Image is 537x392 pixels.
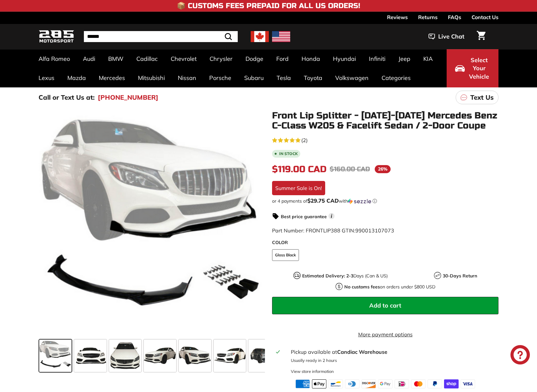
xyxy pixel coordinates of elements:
img: diners_club [345,379,360,388]
img: paypal [428,379,442,388]
button: Add to cart [272,297,498,314]
a: KIA [417,49,439,68]
a: Chevrolet [164,49,203,68]
a: Lexus [32,68,61,87]
a: Cadillac [130,49,164,68]
a: Hyundai [326,49,362,68]
div: or 4 payments of with [272,198,498,204]
span: Live Chat [438,32,464,41]
img: american_express [295,379,310,388]
button: Select Your Vehicle [447,49,498,87]
p: Days (Can & US) [302,273,388,279]
a: Honda [295,49,326,68]
span: (2) [301,136,308,144]
p: Usually ready in 2 hours [291,357,495,364]
a: Chrysler [203,49,239,68]
img: shopify_pay [444,379,459,388]
span: 26% [375,165,391,173]
a: More payment options [272,330,498,338]
inbox-online-store-chat: Shopify online store chat [508,345,532,366]
a: 5.0 rating (2 votes) [272,136,498,144]
button: Live Chat [420,28,473,45]
strong: Candiac Warehouse [337,349,387,355]
img: bancontact [328,379,343,388]
span: Part Number: FRONTLIP388 GTIN: [272,227,394,234]
a: Jeep [392,49,417,68]
span: $119.00 CAD [272,164,326,175]
a: Alfa Romeo [32,49,76,68]
a: Reviews [387,12,408,23]
p: Text Us [470,93,494,102]
div: Pickup available at [291,348,495,356]
p: Call or Text Us at: [39,93,95,102]
strong: No customs fees [344,284,380,290]
img: google_pay [378,379,393,388]
img: ideal [394,379,409,388]
label: COLOR [272,239,498,246]
a: Infiniti [362,49,392,68]
h4: 📦 Customs Fees Prepaid for All US Orders! [177,2,360,10]
div: or 4 payments of$29.75 CADwithSezzle Click to learn more about Sezzle [272,198,498,204]
a: Subaru [238,68,270,87]
a: Volkswagen [329,68,375,87]
a: BMW [102,49,130,68]
b: In stock [279,152,298,156]
a: Nissan [171,68,203,87]
a: Porsche [203,68,238,87]
span: i [328,213,335,219]
a: [PHONE_NUMBER] [98,93,158,102]
img: master [411,379,426,388]
a: Mercedes [92,68,131,87]
strong: 30-Days Return [443,273,477,279]
a: Audi [76,49,102,68]
img: visa [461,379,475,388]
a: Mazda [61,68,92,87]
a: Text Us [456,91,498,104]
img: apple_pay [312,379,326,388]
span: Add to cart [369,302,401,309]
a: Cart [473,26,489,48]
a: Toyota [297,68,329,87]
a: FAQs [448,12,461,23]
a: Categories [375,68,417,87]
p: on orders under $800 USD [344,284,435,290]
a: Tesla [270,68,297,87]
h1: Front Lip Splitter - [DATE]-[DATE] Mercedes Benz C-Class W205 & Facelift Sedan / 2-Door Coupe [272,111,498,131]
strong: Best price guarantee [281,214,327,219]
a: Returns [418,12,438,23]
strong: Estimated Delivery: 2-3 [302,273,353,279]
span: Select Your Vehicle [468,56,490,81]
span: 990013107073 [355,227,394,234]
a: Dodge [239,49,270,68]
div: Summer Sale is On! [272,181,325,195]
a: Mitsubishi [131,68,171,87]
span: $160.00 CAD [330,165,370,173]
img: Logo_285_Motorsport_areodynamics_components [39,29,74,44]
img: discover [361,379,376,388]
a: Contact Us [472,12,498,23]
a: Ford [270,49,295,68]
span: $29.75 CAD [307,197,339,204]
input: Search [84,31,238,42]
img: Sezzle [348,198,371,204]
div: View store information [291,368,334,375]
